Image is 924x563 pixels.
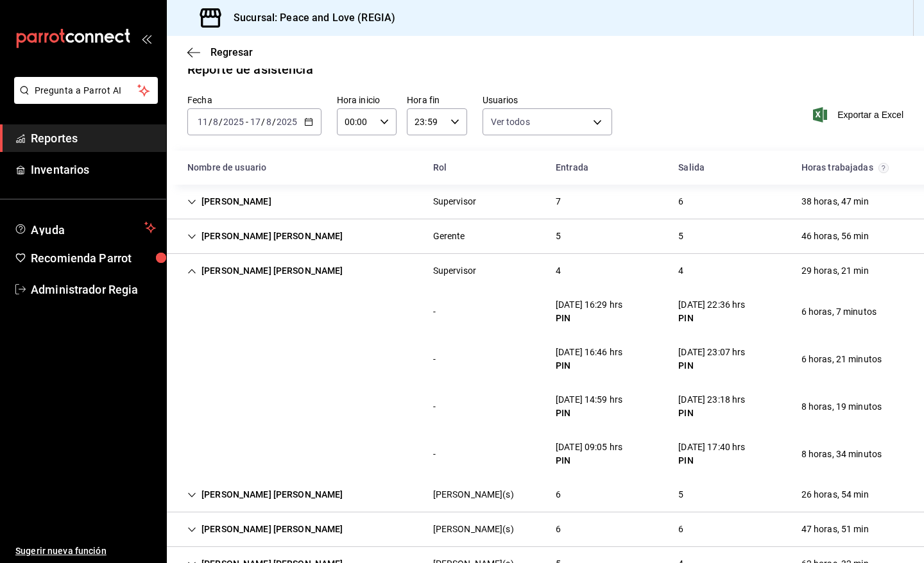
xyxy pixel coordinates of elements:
span: Administrador Regia [31,281,156,298]
div: Cell [791,483,879,507]
div: PIN [678,312,745,325]
button: open_drawer_menu [141,33,151,44]
div: Row [167,335,924,383]
div: Cell [177,307,198,317]
div: - [433,353,436,366]
div: Cell [668,388,755,425]
div: Cell [791,517,879,541]
span: Ver todos [491,115,530,128]
div: Cell [791,300,887,324]
div: Row [167,478,924,512]
div: Cell [791,348,893,371]
div: Cell [177,259,354,283]
span: Ayuda [31,220,139,235]
div: Cell [177,449,198,459]
span: Regresar [210,46,253,58]
h3: Sucursal: Peace and Love (REGIA) [223,10,395,26]
div: Cell [668,435,755,473]
svg: El total de horas trabajadas por usuario es el resultado de la suma redondeada del registro de ho... [878,163,889,173]
div: - [433,305,436,319]
a: Pregunta a Parrot AI [9,93,158,106]
div: [DATE] 14:59 hrs [556,393,622,407]
div: Cell [668,340,755,378]
span: Sugerir nueva función [15,544,156,558]
div: HeadCell [177,156,423,180]
div: Cell [545,435,633,473]
input: ---- [276,117,298,127]
div: PIN [556,454,622,467]
div: Row [167,219,924,254]
div: Row [167,512,924,547]
div: Cell [668,517,694,541]
div: Row [167,430,924,478]
div: Cell [177,190,282,214]
div: - [433,400,436,414]
div: [DATE] 16:46 hrs [556,346,622,359]
div: PIN [556,312,622,325]
div: Cell [791,442,893,466]
div: Cell [177,517,354,541]
div: Cell [791,259,879,283]
div: Cell [177,483,354,507]
div: HeadCell [423,156,545,180]
div: Cell [545,224,571,248]
button: Regresar [187,46,253,58]
div: Cell [791,395,893,419]
div: Cell [545,388,633,425]
div: Cell [791,190,879,214]
div: Cell [668,259,694,283]
div: Row [167,288,924,335]
button: Pregunta a Parrot AI [14,77,158,104]
div: Cell [423,259,486,283]
div: Supervisor [433,264,476,278]
div: PIN [678,359,745,373]
div: Cell [545,483,571,507]
span: / [209,117,212,127]
div: Cell [791,224,879,248]
div: [DATE] 17:40 hrs [678,441,745,454]
div: Cell [423,483,524,507]
label: Hora inicio [337,96,397,105]
div: Cell [545,190,571,214]
div: Cell [423,224,475,248]
div: PIN [556,359,622,373]
div: HeadCell [791,156,914,180]
div: Cell [668,190,694,214]
label: Hora fin [407,96,466,105]
label: Fecha [187,96,321,105]
div: Cell [668,293,755,330]
span: Recomienda Parrot [31,249,156,267]
label: Usuarios [483,96,613,105]
div: PIN [678,454,745,467]
div: Row [167,383,924,430]
div: Cell [177,354,198,364]
input: -- [250,117,261,127]
div: [DATE] 16:29 hrs [556,298,622,312]
div: Row [167,185,924,219]
div: Cell [668,224,694,248]
span: Pregunta a Parrot AI [35,84,138,97]
input: -- [212,117,219,127]
div: Head [167,151,924,185]
div: Cell [423,348,446,371]
span: Inventarios [31,161,156,178]
div: Cell [545,259,571,283]
div: Cell [545,293,633,330]
div: [PERSON_NAME](s) [433,523,514,536]
div: Cell [423,517,524,541]
div: [DATE] 23:18 hrs [678,393,745,407]
input: ---- [223,117,244,127]
input: -- [266,117,272,127]
input: -- [197,117,209,127]
span: - [246,117,248,127]
div: [PERSON_NAME](s) [433,488,514,501]
div: [DATE] 09:05 hrs [556,441,622,454]
button: Exportar a Excel [816,107,903,122]
div: Row [167,254,924,288]
div: Cell [423,300,446,324]
div: Cell [545,517,571,541]
span: / [272,117,276,127]
div: Gerente [433,230,465,243]
div: Supervisor [433,195,476,208]
div: Cell [423,395,446,419]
